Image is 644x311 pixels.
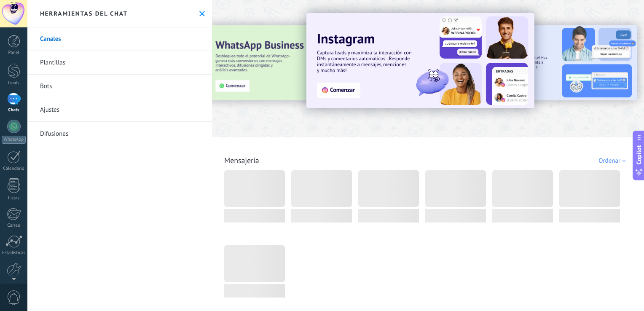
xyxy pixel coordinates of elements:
div: Calendario [2,166,26,172]
div: Correo [2,223,26,228]
img: Slide 2 [457,25,637,100]
div: Listas [2,196,26,201]
a: Plantillas [27,51,212,75]
div: Chats [2,107,26,113]
a: Ajustes [27,98,212,122]
div: Panel [2,50,26,56]
div: Leads [2,80,26,86]
a: Canales [27,27,212,51]
div: WhatsApp [2,136,26,144]
div: Estadísticas [2,250,26,256]
a: Bots [27,75,212,98]
div: Ordenar [598,157,628,165]
a: Difusiones [27,122,212,145]
h2: Herramientas del chat [40,10,128,17]
img: Slide 3 [207,25,386,100]
img: Slide 1 [306,13,534,108]
span: Copilot [635,145,643,165]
